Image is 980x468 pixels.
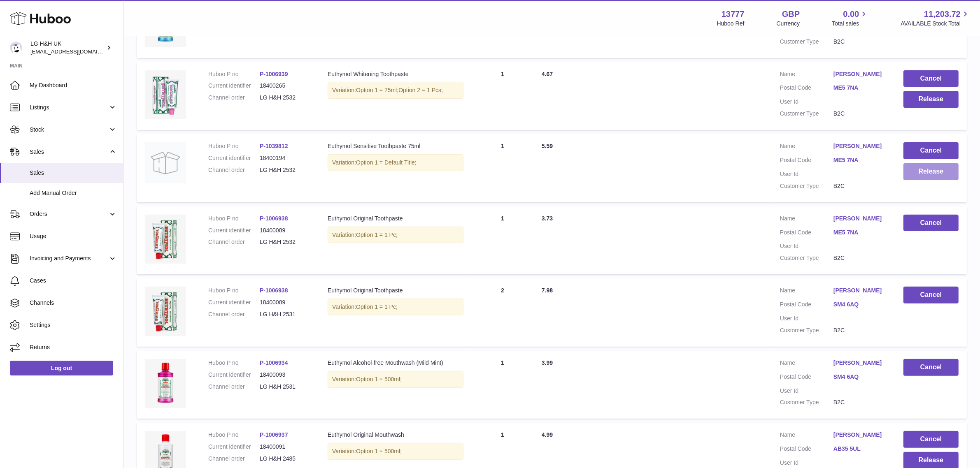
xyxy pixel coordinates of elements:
[903,70,959,87] button: Cancel
[30,343,117,351] span: Returns
[780,398,833,406] dt: Customer Type
[145,70,186,120] img: whitening-toothpaste.webp
[328,142,463,150] div: Euthymol Sensitive Toothpaste 75ml
[780,156,833,166] dt: Postal Code
[30,189,117,197] span: Add Manual Order
[472,206,533,275] td: 1
[833,156,887,164] a: ME5 7NA
[208,238,260,246] dt: Channel order
[833,398,887,406] dd: B2C
[780,142,833,152] dt: Name
[903,91,959,108] button: Release
[328,431,463,439] div: Euthymol Original Mouthwash
[780,98,833,106] dt: User Id
[208,310,260,318] dt: Channel order
[901,9,970,28] a: 11,203.72 AVAILABLE Stock Total
[208,455,260,463] dt: Channel order
[780,229,833,239] dt: Postal Code
[328,154,463,171] div: Variation:
[832,9,868,28] a: 0.00 Total sales
[903,163,959,180] button: Release
[542,143,553,149] span: 5.59
[260,227,311,234] dd: 18400089
[208,383,260,391] dt: Channel order
[260,166,311,174] dd: LG H&H 2532
[777,20,800,28] div: Currency
[260,154,311,162] dd: 18400194
[356,304,398,310] span: Option 1 = 1 Pc;
[903,215,959,232] button: Cancel
[542,215,553,222] span: 3.73
[833,70,887,78] a: [PERSON_NAME]
[260,143,288,149] a: P-1039812
[328,227,463,243] div: Variation:
[30,126,108,134] span: Stock
[780,315,833,322] dt: User Id
[260,383,311,391] dd: LG H&H 2531
[833,215,887,222] a: [PERSON_NAME]
[260,287,288,294] a: P-1006938
[903,359,959,376] button: Cancel
[717,20,745,28] div: Huboo Ref
[472,134,533,202] td: 1
[208,94,260,102] dt: Channel order
[903,287,959,304] button: Cancel
[260,82,311,90] dd: 18400265
[833,327,887,334] dd: B2C
[542,431,553,438] span: 4.99
[903,142,959,159] button: Cancel
[924,9,961,20] span: 11,203.72
[356,159,417,166] span: Option 1 = Default Title;
[356,87,398,93] span: Option 1 = 75ml;
[30,169,117,177] span: Sales
[208,215,260,222] dt: Huboo P no
[208,142,260,150] dt: Huboo P no
[328,287,463,294] div: Euthymol Original Toothpaste
[30,277,117,285] span: Cases
[208,443,260,451] dt: Current identifier
[722,9,745,20] strong: 13777
[328,299,463,315] div: Variation:
[780,242,833,250] dt: User Id
[208,70,260,78] dt: Huboo P no
[542,287,553,294] span: 7.98
[328,359,463,367] div: Euthymol Alcohol-free Mouthwash (Mild Mint)
[30,299,117,307] span: Channels
[833,38,887,46] dd: B2C
[260,371,311,379] dd: 18400093
[472,351,533,419] td: 1
[208,371,260,379] dt: Current identifier
[260,310,311,318] dd: LG H&H 2531
[780,431,833,441] dt: Name
[145,215,186,264] img: Euthymol_Original_Toothpaste_Image-1.webp
[472,62,533,130] td: 1
[833,229,887,236] a: ME5 7NA
[208,166,260,174] dt: Channel order
[328,215,463,222] div: Euthymol Original Toothpaste
[328,443,463,460] div: Variation:
[30,81,117,89] span: My Dashboard
[780,287,833,297] dt: Name
[328,371,463,388] div: Variation:
[780,84,833,94] dt: Postal Code
[145,359,186,408] img: Euthymol_Alcohol_Free_Mild_Mint_Mouthwash_500ml.webp
[328,70,463,78] div: Euthymol Whitening Toothpaste
[145,142,186,183] img: no-photo.jpg
[833,84,887,92] a: ME5 7NA
[780,170,833,178] dt: User Id
[260,94,311,102] dd: LG H&H 2532
[833,301,887,308] a: SM4 6AQ
[208,82,260,90] dt: Current identifier
[30,210,108,218] span: Orders
[356,376,402,382] span: Option 1 = 500ml;
[356,448,402,454] span: Option 1 = 500ml;
[780,38,833,46] dt: Customer Type
[260,215,288,222] a: P-1006938
[208,431,260,439] dt: Huboo P no
[780,70,833,80] dt: Name
[260,71,288,77] a: P-1006939
[780,301,833,310] dt: Postal Code
[328,82,463,99] div: Variation:
[30,255,108,262] span: Invoicing and Payments
[260,238,311,246] dd: LG H&H 2532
